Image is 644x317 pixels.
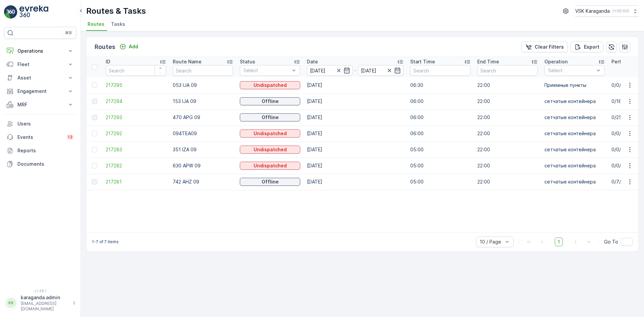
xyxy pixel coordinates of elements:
[169,158,236,174] td: 630 APW 09
[106,114,166,121] a: 217293
[4,98,76,111] button: MRF
[407,142,474,158] td: 05:00
[106,82,166,89] span: 217295
[304,158,407,174] td: [DATE]
[106,162,166,169] a: 217282
[17,147,74,154] p: Reports
[92,83,97,88] div: Toggle Row Selected
[92,163,97,168] div: Toggle Row Selected
[92,99,97,104] div: Toggle Row Selected
[88,21,104,28] span: Routes
[240,162,300,170] button: Undispatched
[4,130,76,144] a: Events13
[169,174,236,190] td: 742 AHZ 09
[240,129,300,138] button: Undispatched
[92,131,97,136] div: Toggle Row Selected
[254,146,287,153] p: Undispatched
[240,146,300,154] button: Undispatched
[4,157,76,171] a: Documents
[571,42,603,52] button: Export
[4,85,76,98] button: Engagement
[17,48,63,54] p: Operations
[169,142,236,158] td: 351 IZA 09
[169,77,236,93] td: 053 IJA 09
[17,88,63,95] p: Engagement
[129,43,138,50] p: Add
[4,58,76,71] button: Fleet
[407,93,474,109] td: 06:00
[240,81,300,89] button: Undispatched
[21,294,69,301] p: karaganda.admin
[304,93,407,109] td: [DATE]
[4,71,76,85] button: Asset
[541,109,608,125] td: сетчатыe контейнера
[17,134,62,141] p: Events
[604,239,618,245] span: Go To
[111,21,125,28] span: Tasks
[17,74,63,81] p: Asset
[474,142,541,158] td: 22:00
[555,237,563,246] span: 1
[474,158,541,174] td: 22:00
[584,44,599,50] p: Export
[477,65,538,76] input: Search
[407,158,474,174] td: 05:00
[17,120,74,127] p: Users
[541,125,608,142] td: сетчатыe контейнера
[173,58,202,65] p: Route Name
[106,98,166,105] a: 217294
[19,5,48,19] img: logo_light-DOdMpM7g.png
[407,174,474,190] td: 05:00
[17,61,63,68] p: Fleet
[575,5,639,17] button: VSK Karaganda(+05:00)
[548,67,594,74] p: Select
[612,8,629,14] p: ( +05:00 )
[106,58,110,65] p: ID
[541,174,608,190] td: сетчатыe контейнера
[4,44,76,58] button: Operations
[117,43,141,51] button: Add
[474,109,541,125] td: 22:00
[541,142,608,158] td: сетчатыe контейнера
[304,174,407,190] td: [DATE]
[474,125,541,142] td: 22:00
[262,114,279,121] p: Offline
[4,294,76,312] button: KKkaraganda.admin[EMAIL_ADDRESS][DOMAIN_NAME]
[92,115,97,120] div: Toggle Row Selected
[86,6,146,16] p: Routes & Tasks
[354,66,357,74] p: -
[407,77,474,93] td: 06:30
[358,65,404,76] input: dd/mm/yyyy
[240,113,300,121] button: Offline
[95,42,115,52] p: Routes
[254,162,287,169] p: Undispatched
[4,289,76,293] span: v 1.48.1
[106,146,166,153] a: 217283
[169,125,236,142] td: 094TEA09
[173,65,233,76] input: Search
[410,58,435,65] p: Start Time
[106,130,166,137] a: 217292
[106,178,166,185] a: 217281
[541,77,608,93] td: Приемные пункты
[262,178,279,185] p: Offline
[304,142,407,158] td: [DATE]
[169,93,236,109] td: 153 IJA 09
[92,147,97,152] div: Toggle Row Selected
[68,135,72,140] p: 13
[535,44,564,50] p: Clear Filters
[240,178,300,186] button: Offline
[254,82,287,89] p: Undispatched
[307,65,353,76] input: dd/mm/yyyy
[92,239,119,245] p: 1-7 of 7 items
[304,77,407,93] td: [DATE]
[544,58,568,65] p: Operation
[240,97,300,105] button: Offline
[17,161,74,167] p: Documents
[21,301,69,312] p: [EMAIL_ADDRESS][DOMAIN_NAME]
